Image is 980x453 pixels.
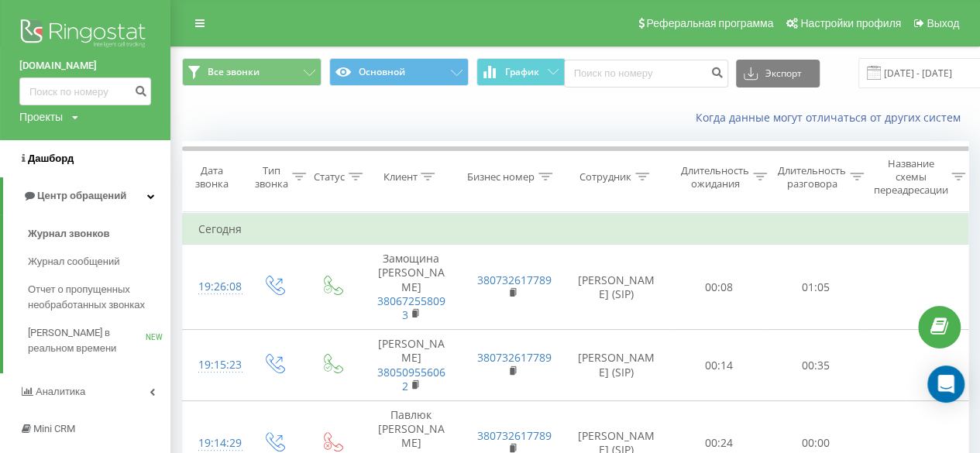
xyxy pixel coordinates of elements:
a: 380672558093 [377,293,445,322]
button: Основной [329,58,469,86]
td: 01:05 [768,245,865,330]
span: Все звонки [208,66,260,78]
div: Бизнес номер [467,170,535,184]
div: Тип звонка [255,164,288,190]
td: [PERSON_NAME] [361,330,462,401]
span: Выход [927,17,959,29]
div: Проекты [19,109,63,125]
td: [PERSON_NAME] (SIP) [562,245,671,330]
input: Поиск по номеру [19,77,151,105]
span: [PERSON_NAME] в реальном времени [28,325,146,356]
div: Open Intercom Messenger [927,365,965,403]
div: 19:15:23 [198,350,229,380]
td: 00:35 [768,330,865,401]
a: [PERSON_NAME] в реальном времениNEW [28,319,170,362]
td: 00:08 [671,245,768,330]
span: Реферальная программа [646,17,773,29]
span: Центр обращений [37,190,126,201]
div: Дата звонка [183,164,240,190]
span: График [505,67,539,77]
div: Сотрудник [579,170,631,184]
a: 380509556062 [377,365,445,393]
input: Поиск по номеру [564,60,728,88]
a: Когда данные могут отличаться от других систем [696,110,968,125]
div: Статус [314,170,345,184]
a: 380732617789 [477,428,552,443]
button: График [476,58,566,86]
td: 00:14 [671,330,768,401]
a: Отчет о пропущенных необработанных звонках [28,276,170,319]
span: Настройки профиля [800,17,901,29]
div: 19:26:08 [198,272,229,302]
div: Клиент [383,170,417,184]
a: Журнал звонков [28,220,170,248]
td: Замощина [PERSON_NAME] [361,245,462,330]
img: Ringostat logo [19,15,151,54]
a: 380732617789 [477,273,552,287]
td: [PERSON_NAME] (SIP) [562,330,671,401]
a: Центр обращений [3,177,170,214]
span: Mini CRM [33,423,75,434]
div: Длительность ожидания [681,164,749,190]
span: Журнал звонков [28,226,109,242]
a: 380732617789 [477,350,552,365]
button: Все звонки [182,58,322,86]
span: Дашборд [28,153,74,164]
span: Отчет о пропущенных необработанных звонках [28,282,163,313]
button: Экспорт [736,60,820,88]
a: Журнал сообщений [28,248,170,276]
a: [DOMAIN_NAME] [19,58,151,74]
div: Название схемы переадресации [873,157,947,197]
div: Длительность разговора [778,164,846,190]
span: Журнал сообщений [28,254,119,269]
span: Аналитика [36,386,85,397]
